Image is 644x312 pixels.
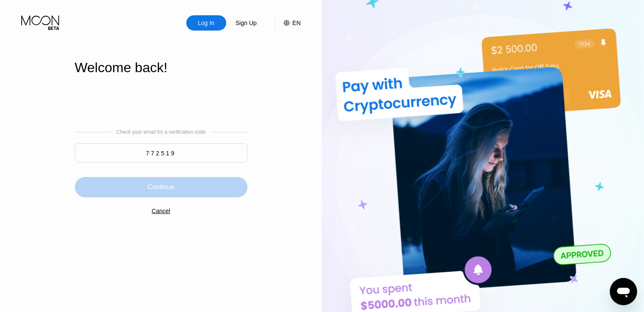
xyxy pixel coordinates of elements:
[275,15,301,31] div: EN
[186,15,226,31] div: Log In
[152,208,171,214] div: Cancel
[226,15,266,31] div: Sign Up
[293,20,301,26] div: EN
[116,129,205,135] div: Check your email for a verification code
[75,60,248,76] div: Welcome back!
[147,183,174,191] div: Continue
[197,19,215,27] div: Log In
[610,278,637,305] iframe: Button to launch messaging window
[75,177,248,197] div: Continue
[75,143,248,163] input: 000000
[235,19,258,27] div: Sign Up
